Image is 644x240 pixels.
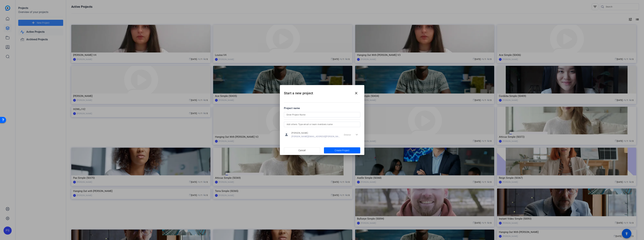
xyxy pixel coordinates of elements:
span: Create Project [335,149,349,152]
span: [PERSON_NAME][EMAIL_ADDRESS][PERSON_NAME][DOMAIN_NAME] [292,135,340,138]
button: Cancel [284,147,320,153]
button: Create Project [324,147,360,153]
h2: Start a new project [280,85,364,99]
mat-icon: person [284,132,289,137]
div: Project name [284,106,360,110]
input: Add others: Type email or team members name [287,122,358,126]
mat-icon: close [354,91,358,95]
span: Cancel [298,147,306,154]
span: [PERSON_NAME] [292,132,340,134]
input: Enter Project Name [287,113,358,117]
